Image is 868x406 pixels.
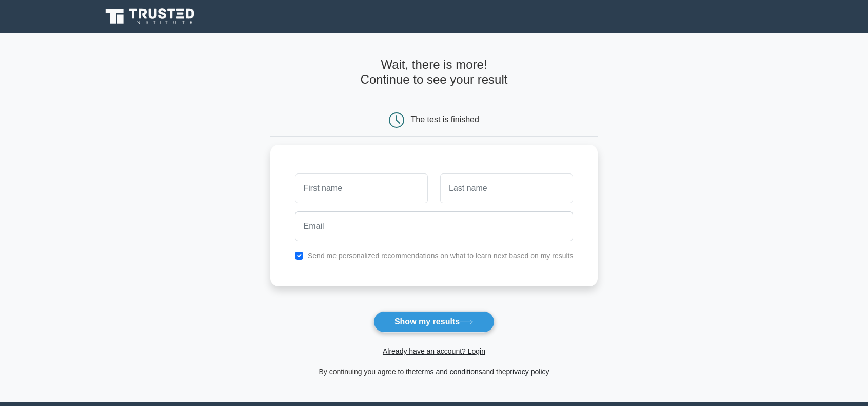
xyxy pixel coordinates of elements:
div: By continuing you agree to the and the [264,365,604,378]
a: Already have an account? Login [383,347,485,355]
div: The test is finished [411,115,479,124]
a: privacy policy [506,368,549,376]
label: Send me personalized recommendations on what to learn next based on my results [308,252,574,260]
button: Show my results [373,311,495,333]
input: First name [295,173,428,203]
input: Email [295,211,574,241]
h4: Wait, there is more! Continue to see your result [270,57,598,87]
a: terms and conditions [416,368,482,376]
input: Last name [440,173,573,203]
